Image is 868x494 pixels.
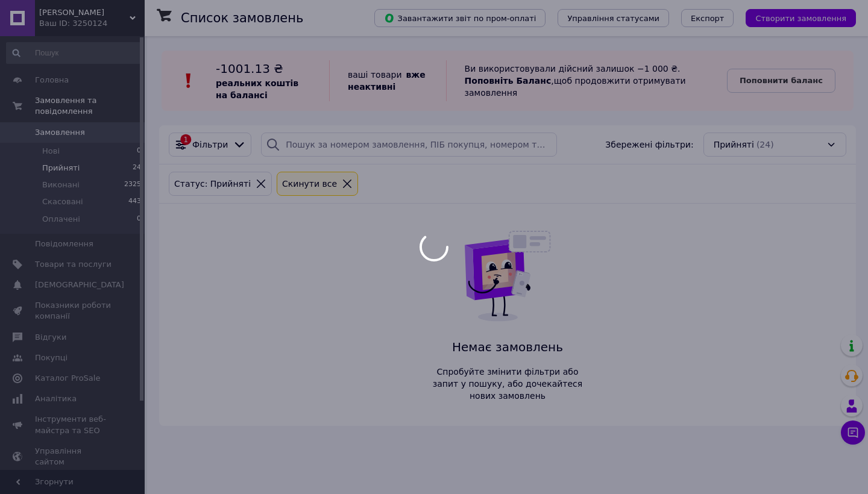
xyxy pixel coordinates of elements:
span: 2325 [124,180,141,190]
span: Завантажити звіт по пром-оплаті [384,13,536,23]
span: Показники роботи компанії [35,300,112,322]
span: Експорт [691,14,725,23]
b: реальних коштів на балансі [216,78,298,100]
b: Поповнити баланс [740,76,823,85]
span: (24) [756,140,774,149]
span: Покупці [35,352,68,363]
img: :exclamation: [180,72,198,90]
span: Інструменти веб-майстра та SEO [35,414,112,436]
span: Аналітика [35,393,77,404]
span: Замовлення [35,127,85,138]
span: Каталог ProSale [35,373,100,384]
button: Управління статусами [558,9,669,27]
span: Виконані [42,180,80,190]
div: Cкинути все [280,177,339,190]
span: Замовлення та повідомлення [35,95,145,117]
span: -1001.13 ₴ [216,61,283,76]
span: Фільтри [192,139,228,151]
a: Створити замовлення [734,13,856,22]
span: Скасовані [42,196,83,207]
button: Експорт [681,9,734,27]
span: Оплачені [42,214,80,225]
b: Поповніть Баланс [465,76,552,86]
span: Спробуйте змінити фільтри або запит у пошуку, або дочекайтеся нових замовлень [428,366,587,402]
h1: Список замовлень [181,11,303,25]
span: Немає замовлень [428,339,587,356]
input: Пошук [6,42,142,64]
button: Створити замовлення [746,9,856,27]
div: ваші товари [329,60,446,101]
span: Відгуки [35,332,66,343]
span: Прийняті [714,139,754,151]
div: Ви використовували дійсний залишок −1 000 ₴. , щоб продовжити отримувати замовлення [446,60,727,101]
span: Нові [42,146,60,157]
span: 0 [137,214,141,225]
span: Управління сайтом [35,446,112,467]
span: Головна [35,75,69,86]
span: Прийняті [42,163,80,174]
span: 24 [133,163,141,174]
span: Створити замовлення [755,14,846,23]
span: Управління статусами [567,14,659,23]
span: Збережені фільтри: [605,139,693,151]
a: Поповнити баланс [727,69,835,93]
span: Повідомлення [35,239,93,249]
span: 443 [128,196,141,207]
div: Статус: Прийняті [172,177,253,190]
div: Ваш ID: 3250124 [39,18,145,29]
input: Пошук за номером замовлення, ПІБ покупця, номером телефону, Email, номером накладної [261,133,557,157]
button: Завантажити звіт по пром-оплаті [374,9,546,27]
span: [DEMOGRAPHIC_DATA] [35,280,124,290]
span: Товари та послуги [35,259,112,270]
button: Чат з покупцем [841,421,865,445]
span: 0 [137,146,141,157]
span: ФОП Аббасова Амелія Гурбаналіївна [39,7,130,18]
